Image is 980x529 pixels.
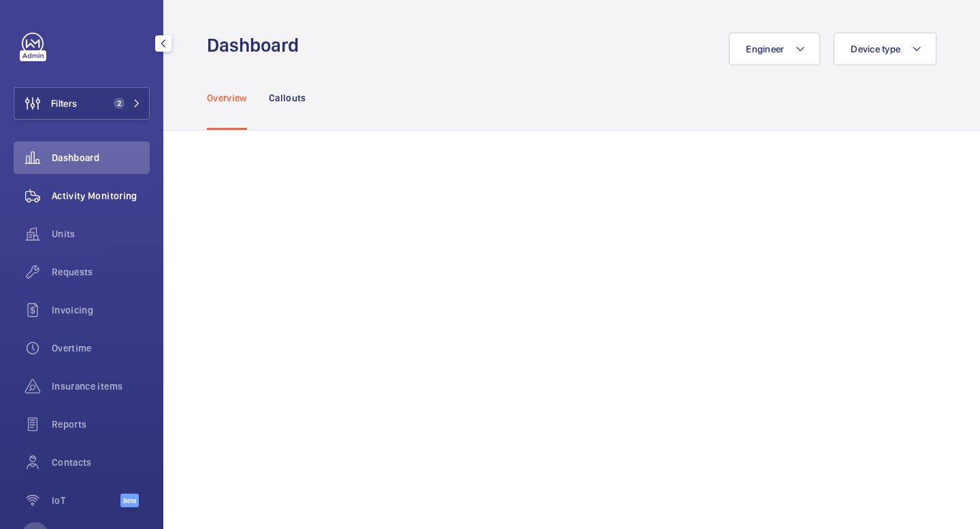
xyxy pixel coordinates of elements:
[746,44,784,54] span: Engineer
[52,494,120,507] span: IoT
[207,33,307,58] h1: Dashboard
[52,417,150,431] span: Reports
[52,151,150,165] span: Dashboard
[52,265,150,279] span: Requests
[52,227,150,241] span: Units
[120,494,139,507] span: Beta
[269,91,306,105] p: Callouts
[52,303,150,317] span: Invoicing
[14,87,150,120] button: Filters2
[52,341,150,355] span: Overtime
[729,33,820,65] button: Engineer
[114,98,125,109] span: 2
[834,33,936,65] button: Device type
[52,456,150,469] span: Contacts
[52,189,150,203] span: Activity Monitoring
[51,97,77,110] span: Filters
[207,91,247,105] p: Overview
[851,44,900,54] span: Device type
[52,379,150,393] span: Insurance items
